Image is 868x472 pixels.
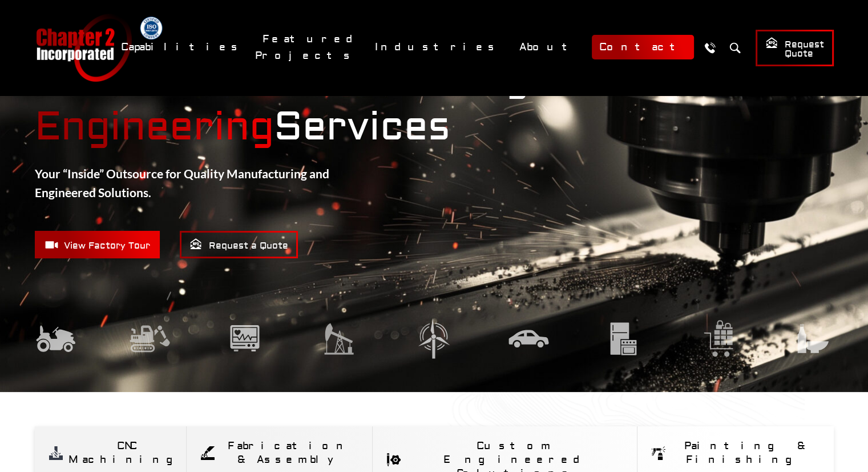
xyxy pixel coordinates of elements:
div: Painting & Finishing [671,439,819,467]
mark: Engineering [35,103,274,151]
strong: Manufacturing & Services [35,54,834,152]
span: Request Quote [765,37,824,60]
a: Call Us [700,37,721,58]
a: About [512,35,586,59]
strong: Your “Inside” Outsource for Quality Manufacturing and Engineered Solutions. [35,166,329,200]
span: Request a Quote [189,238,288,252]
a: Capabilities [114,35,249,59]
div: CNC Machining [68,439,185,467]
a: Request Quote [756,30,834,66]
a: Contact [592,35,694,59]
a: Chapter 2 Incorporated [35,14,132,82]
a: Featured Projects [255,27,362,68]
a: View Factory Tour [35,231,160,258]
a: Request a Quote [180,231,298,258]
div: Fabrication & Assembly [220,439,358,467]
a: Industries [368,35,506,59]
button: Search [725,37,746,58]
span: View Factory Tour [45,238,150,252]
